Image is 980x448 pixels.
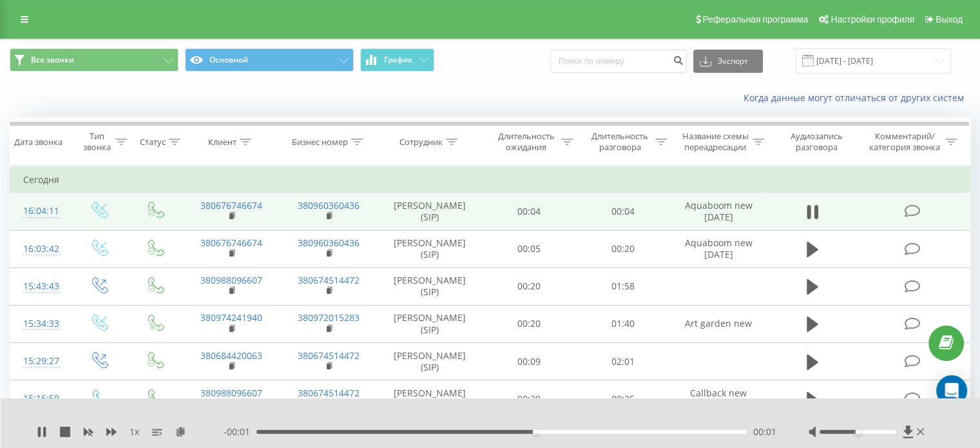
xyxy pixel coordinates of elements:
div: Сотрудник [399,137,443,148]
div: Accessibility label [533,429,538,434]
td: 00:25 [576,380,669,418]
td: 01:40 [576,305,669,342]
div: 16:03:42 [23,237,57,262]
td: 02:01 [576,343,669,380]
a: 380960360436 [298,199,360,211]
a: 380676746674 [200,237,262,249]
td: Aquaboom new [DATE] [669,230,767,268]
td: 00:20 [483,305,576,342]
td: Callback new [DATE] [669,380,767,418]
td: 00:05 [483,230,576,268]
div: Длительность ожидания [494,131,559,153]
button: Экспорт [693,50,763,73]
span: Реферальная программа [702,14,808,24]
span: График [384,55,412,64]
a: 380988096607 [200,274,262,286]
a: 380674514472 [298,349,360,362]
td: [PERSON_NAME] (SIP) [378,305,483,342]
a: 380960360436 [298,237,360,249]
div: Тип звонка [81,131,111,153]
a: 380972015283 [298,311,360,324]
a: 380988096607 [200,387,262,399]
button: Основной [185,48,354,72]
div: Бизнес номер [292,137,348,148]
td: Аrt garden new [669,305,767,342]
td: Aquaboom new [DATE] [669,193,767,230]
a: 380676746674 [200,199,262,211]
div: Дата звонка [14,137,62,148]
div: 15:34:33 [23,311,57,336]
div: 16:04:11 [23,199,57,224]
span: Настройки профиля [831,14,914,24]
a: Когда данные могут отличаться от других систем [744,92,970,104]
div: Open Intercom Messenger [936,375,967,406]
div: Клиент [208,137,236,148]
td: [PERSON_NAME] (SIP) [378,193,483,230]
td: 00:20 [483,380,576,418]
td: [PERSON_NAME] (SIP) [378,380,483,418]
button: Все звонки [10,48,178,72]
span: Выход [936,14,963,24]
a: 380974241940 [200,311,262,324]
span: Все звонки [31,55,74,65]
td: Сегодня [10,167,970,193]
span: - 00:01 [224,425,256,438]
span: 1 x [130,425,139,438]
div: Длительность разговора [588,131,652,153]
td: [PERSON_NAME] (SIP) [378,343,483,380]
span: 00:01 [753,425,776,438]
div: Статус [140,137,166,148]
a: 380674514472 [298,387,360,399]
td: 00:04 [576,193,669,230]
td: 00:20 [483,268,576,305]
div: Название схемы переадресации [682,131,749,153]
div: Accessibility label [855,429,860,434]
td: [PERSON_NAME] (SIP) [378,230,483,268]
td: 01:58 [576,268,669,305]
td: 00:20 [576,230,669,268]
td: 00:04 [483,193,576,230]
button: График [360,48,434,72]
td: 00:09 [483,343,576,380]
div: Аудиозапись разговора [779,131,854,153]
div: Комментарий/категория звонка [867,131,942,153]
div: 15:29:27 [23,349,57,374]
div: 15:43:43 [23,274,57,299]
a: 380684420063 [200,349,262,362]
div: 15:16:59 [23,386,57,411]
input: Поиск по номеру [550,50,687,73]
td: [PERSON_NAME] (SIP) [378,268,483,305]
a: 380674514472 [298,274,360,286]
